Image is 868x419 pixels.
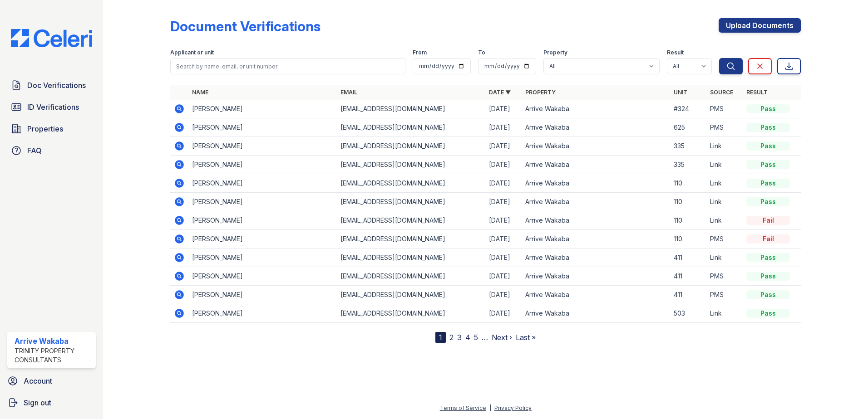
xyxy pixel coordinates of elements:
[670,174,706,193] td: 110
[4,394,99,412] a: Sign out
[170,49,214,56] label: Applicant or unit
[706,100,743,118] td: PMS
[485,100,522,118] td: [DATE]
[15,346,92,365] div: Trinity Property Consultants
[667,49,684,56] label: Result
[670,230,706,248] td: 110
[478,49,485,56] label: To
[746,197,790,206] div: Pass
[4,29,99,47] img: CE_Logo_Blue-a8612792a0a2168367f1c8372b55b34899dd931a85d93a1a3d3e32e68fde9ad4.png
[706,286,743,304] td: PMS
[746,272,790,281] div: Pass
[7,120,96,138] a: Properties
[413,49,427,56] label: From
[188,248,337,267] td: [PERSON_NAME]
[337,174,485,193] td: [EMAIL_ADDRESS][DOMAIN_NAME]
[706,174,743,193] td: Link
[706,267,743,286] td: PMS
[188,304,337,323] td: [PERSON_NAME]
[188,267,337,286] td: [PERSON_NAME]
[485,286,522,304] td: [DATE]
[337,193,485,211] td: [EMAIL_ADDRESS][DOMAIN_NAME]
[670,304,706,323] td: 503
[192,89,208,96] a: Name
[706,137,743,156] td: Link
[706,156,743,174] td: Link
[27,145,42,156] span: FAQ
[435,332,446,343] div: 1
[670,267,706,286] td: 411
[522,137,670,156] td: Arrive Wakaba
[719,18,801,33] a: Upload Documents
[188,174,337,193] td: [PERSON_NAME]
[492,333,512,342] a: Next ›
[337,118,485,137] td: [EMAIL_ADDRESS][DOMAIN_NAME]
[706,230,743,248] td: PMS
[522,193,670,211] td: Arrive Wakaba
[525,89,556,96] a: Property
[746,290,790,299] div: Pass
[746,309,790,318] div: Pass
[188,193,337,211] td: [PERSON_NAME]
[474,333,478,342] a: 5
[457,333,462,342] a: 3
[522,230,670,248] td: Arrive Wakaba
[670,156,706,174] td: 335
[746,160,790,169] div: Pass
[522,118,670,137] td: Arrive Wakaba
[522,100,670,118] td: Arrive Wakaba
[522,286,670,304] td: Arrive Wakaba
[170,18,321,34] div: Document Verifications
[485,304,522,323] td: [DATE]
[337,286,485,304] td: [EMAIL_ADDRESS][DOMAIN_NAME]
[489,89,511,96] a: Date ▼
[188,156,337,174] td: [PERSON_NAME]
[746,216,790,225] div: Fail
[670,137,706,156] td: 335
[188,118,337,137] td: [PERSON_NAME]
[15,336,92,346] div: Arrive Wakaba
[706,248,743,267] td: Link
[485,137,522,156] td: [DATE]
[485,118,522,137] td: [DATE]
[522,267,670,286] td: Arrive Wakaba
[27,123,63,134] span: Properties
[7,98,96,116] a: ID Verifications
[340,89,357,96] a: Email
[670,248,706,267] td: 411
[440,404,486,411] a: Terms of Service
[485,193,522,211] td: [DATE]
[746,253,790,262] div: Pass
[27,80,86,91] span: Doc Verifications
[337,100,485,118] td: [EMAIL_ADDRESS][DOMAIN_NAME]
[543,49,567,56] label: Property
[7,141,96,160] a: FAQ
[485,248,522,267] td: [DATE]
[670,118,706,137] td: 625
[337,248,485,267] td: [EMAIL_ADDRESS][DOMAIN_NAME]
[710,89,733,96] a: Source
[465,333,470,342] a: 4
[337,137,485,156] td: [EMAIL_ADDRESS][DOMAIN_NAME]
[522,156,670,174] td: Arrive Wakaba
[674,89,687,96] a: Unit
[485,174,522,193] td: [DATE]
[494,404,532,411] a: Privacy Policy
[485,211,522,230] td: [DATE]
[449,333,454,342] a: 2
[746,89,768,96] a: Result
[522,174,670,193] td: Arrive Wakaba
[489,404,491,411] div: |
[516,333,536,342] a: Last »
[746,104,790,113] div: Pass
[188,230,337,248] td: [PERSON_NAME]
[746,141,790,151] div: Pass
[24,375,52,386] span: Account
[706,211,743,230] td: Link
[522,248,670,267] td: Arrive Wakaba
[337,230,485,248] td: [EMAIL_ADDRESS][DOMAIN_NAME]
[670,286,706,304] td: 411
[485,267,522,286] td: [DATE]
[485,230,522,248] td: [DATE]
